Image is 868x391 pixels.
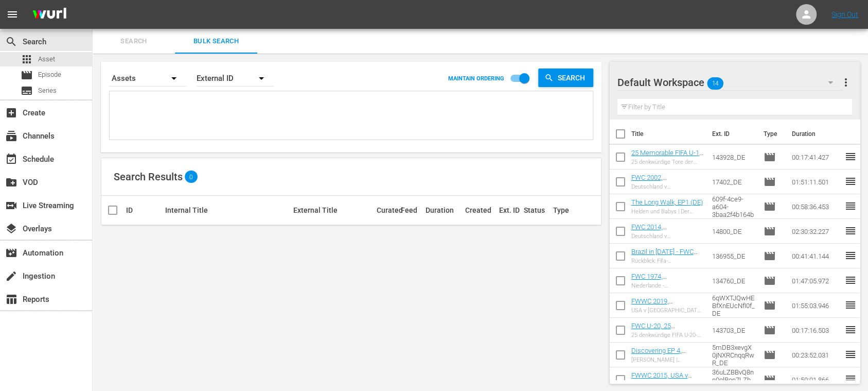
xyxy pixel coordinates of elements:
td: 00:41:41.144 [788,244,844,268]
div: Type [553,206,570,214]
td: 00:58:36.453 [788,194,844,219]
a: Brazil in [DATE] - FWC USA 1994 (DE) [631,248,698,263]
div: Niederlande - [GEOGRAPHIC_DATA] | Finale | FIFA Fussball-Weltmeisterschaft [GEOGRAPHIC_DATA] 1974... [631,282,704,289]
div: Feed [401,206,422,214]
span: Series [38,86,57,96]
span: Bulk Search [181,36,251,47]
span: Episode [21,69,33,81]
span: Asset [21,53,33,65]
span: Episode [764,349,776,361]
div: Internal Title [165,206,290,214]
div: Helden und Babys | Der lange Weg [631,208,704,215]
td: 6qWXTJQwHEBfXnEUcNfI0f_DE [708,293,759,318]
span: Episode [764,373,776,386]
span: Live Streaming [5,199,17,212]
a: The Long Walk, EP1 (DE) [631,198,703,206]
a: FWC U-20, 25 Memorable Goals (DE) [631,322,697,337]
td: 00:17:41.427 [788,145,844,169]
th: Ext. ID [706,120,757,148]
span: reorder [844,225,857,237]
a: Sign Out [831,10,858,19]
span: reorder [844,373,857,385]
p: MAINTAIN ORDERING [448,75,504,82]
td: 134760_DE [708,268,759,293]
td: 5mDB3xevgX0jNXRCnqqRwR_DE [708,343,759,367]
span: reorder [844,150,857,163]
span: Search Results [114,171,183,183]
td: 143703_DE [708,318,759,343]
div: USA v [GEOGRAPHIC_DATA] | Finale | FIFA Frauen-Weltmeisterschaft [GEOGRAPHIC_DATA] 2019™ | Spiel ... [631,307,704,314]
th: Title [631,120,706,148]
span: Episode [764,324,776,336]
div: [PERSON_NAME] | Discovering [631,356,704,363]
a: Discovering EP 4, [PERSON_NAME] (DE) [631,347,695,362]
div: Deutschland v [GEOGRAPHIC_DATA] | Achtelfinale | FIFA Fussball-Weltmeisterschaft Brasilien 2014™ ... [631,233,704,240]
td: 00:17:16.503 [788,318,844,343]
span: Episode [764,200,776,213]
a: FWC 2014, [GEOGRAPHIC_DATA] v [GEOGRAPHIC_DATA], Round of 16 - FMR (DE) [631,223,698,254]
div: Curated [377,206,398,214]
span: menu [6,8,19,21]
span: Episode [764,151,776,163]
div: Default Workspace [617,68,843,97]
img: ans4CAIJ8jUAAAAAAAAAAAAAAAAAAAAAAAAgQb4GAAAAAAAAAAAAAAAAAAAAAAAAJMjXAAAAAAAAAAAAAAAAAAAAAAAAgAT5G... [25,3,74,27]
td: 01:55:03.946 [788,293,844,318]
span: Episode [764,299,776,312]
th: Type [757,120,786,148]
span: 0 [185,173,198,180]
div: ID [126,206,162,214]
span: Episode [764,275,776,287]
span: Ingestion [5,270,17,282]
div: Status [524,206,550,214]
div: 25 denkwürdige Tore der FIFA U-17-Frauen-Weltmeisterschaft [631,159,704,165]
div: Deutschland v [GEOGRAPHIC_DATA] | Viertelfinale | FIFA Fussball-Weltmeisterschaft Korea/[GEOGRAPH... [631,183,704,190]
div: Created [465,206,496,214]
td: 14800_DE [708,219,759,244]
span: more_vert [840,76,852,89]
span: reorder [844,200,857,212]
span: reorder [844,175,857,188]
div: Duration [426,206,462,214]
div: External ID [197,64,274,93]
div: 25 denkwürdige FIFA U-20-Weltmeisterschaftstore [631,332,704,338]
span: Overlays [5,223,17,235]
span: 14 [707,73,723,94]
span: Episode [764,176,776,188]
span: Channels [5,130,17,142]
span: Reports [5,293,17,305]
td: 02:30:32.227 [788,219,844,244]
th: Duration [786,120,847,148]
span: Search [99,36,169,47]
span: reorder [844,324,857,336]
button: Search [538,69,593,87]
div: Rückblick: Fifa-Weltmeisterschaft Usa 1994™ [631,258,704,264]
span: Series [21,84,33,97]
button: more_vert [840,70,852,95]
td: 01:47:05.972 [788,268,844,293]
span: Episode [764,225,776,237]
span: Schedule [5,153,17,165]
span: Create [5,107,17,119]
span: reorder [844,249,857,262]
div: Assets [109,64,186,93]
a: 25 Memorable FIFA U-17 Women’s World Cup Goals (DE) [631,149,703,172]
td: 00:23:52.031 [788,343,844,367]
div: External Title [293,206,373,214]
a: FWC 1974, [GEOGRAPHIC_DATA] v [GEOGRAPHIC_DATA] FR, Final - FMR (DE) [631,273,698,303]
span: reorder [844,348,857,361]
span: VOD [5,176,17,189]
td: 17402_DE [708,169,759,194]
span: Search [5,36,17,48]
a: FWWC 2019, [GEOGRAPHIC_DATA] v [GEOGRAPHIC_DATA], Final - FMR (DE) [631,297,698,328]
td: 143928_DE [708,145,759,169]
span: reorder [844,274,857,286]
a: FWC 2002, [GEOGRAPHIC_DATA] v [GEOGRAPHIC_DATA], Quarter-Finals - FMR (DE) [631,174,698,212]
span: Episode [38,70,61,80]
div: Ext. ID [499,206,521,214]
span: Search [554,69,593,87]
span: Asset [38,54,55,64]
td: 5eb84476-609f-4ce9-a604-3baa2f4b164b_DE [708,194,759,219]
span: Episode [764,250,776,262]
span: reorder [844,299,857,311]
td: 136955_DE [708,244,759,268]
